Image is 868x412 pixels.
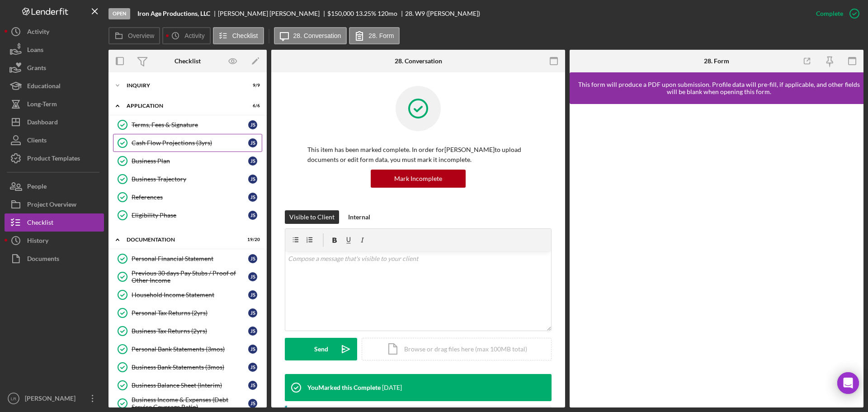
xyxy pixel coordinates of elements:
button: Send [285,338,357,360]
div: Household Income Statement [132,291,248,298]
a: Business Balance Sheet (Interim)JS [113,376,262,394]
button: Mark Incomplete [371,170,466,188]
div: J S [248,399,257,408]
a: Personal Bank Statements (3mos)JS [113,340,262,358]
iframe: Lenderfit form [579,113,855,398]
div: Checklist [175,57,201,65]
text: LR [11,396,16,401]
a: Previous 30 days Pay Stubs / Proof of Other IncomeJS [113,268,262,286]
div: J S [248,254,257,263]
a: Eligibility PhaseJS [113,206,262,224]
div: J S [248,193,257,202]
button: Complete [807,5,863,23]
button: Activity [162,27,210,44]
time: 2025-10-07 18:35 [382,384,402,391]
div: Business Tax Returns (2yrs) [132,327,248,335]
div: 6 / 6 [244,103,260,109]
button: 28. Conversation [274,27,347,44]
div: Inquiry [127,83,237,88]
div: Personal Financial Statement [132,255,248,262]
div: [PERSON_NAME] [23,389,81,410]
a: Terms, Fees & SignatureJS [113,116,262,134]
div: J S [248,156,257,166]
div: Personal Tax Returns (2yrs) [132,309,248,317]
div: J S [248,363,257,372]
button: 28. Form [349,27,400,44]
div: 28. Conversation [395,57,442,65]
div: Internal [348,210,370,224]
label: Overview [128,32,154,39]
div: References [132,194,248,201]
div: Documentation [127,237,237,242]
a: ReferencesJS [113,188,262,206]
label: Activity [184,32,204,39]
div: This form will produce a PDF upon submission. Profile data will pre-fill, if applicable, and othe... [574,81,863,95]
a: Personal Tax Returns (2yrs)JS [113,304,262,322]
a: Business Tax Returns (2yrs)JS [113,322,262,340]
div: J S [248,345,257,354]
div: Business Balance Sheet (Interim) [132,382,248,389]
p: This item has been marked complete. In order for [PERSON_NAME] to upload documents or edit form d... [307,145,529,165]
label: Checklist [232,32,258,39]
a: Personal Financial StatementJS [113,250,262,268]
a: Household Income StatementJS [113,286,262,304]
a: Business TrajectoryJS [113,170,262,188]
b: Iron Age Productions, LLC [137,10,210,17]
div: Cash Flow Projections (3yrs) [132,139,248,147]
div: Terms, Fees & Signature [132,121,248,128]
a: Cash Flow Projections (3yrs)JS [113,134,262,152]
a: Business PlanJS [113,152,262,170]
label: 28. Form [368,32,394,39]
div: Complete [816,5,843,23]
div: J S [248,138,257,147]
div: 9 / 9 [244,83,260,88]
button: Visible to Client [285,210,339,224]
div: Application [127,103,237,109]
button: Checklist [213,27,264,44]
button: LR[PERSON_NAME] [5,389,104,407]
div: Personal Bank Statements (3mos) [132,346,248,353]
div: J S [248,120,257,129]
span: $150,000 [327,9,354,17]
div: 28. W9 ([PERSON_NAME]) [405,10,480,17]
div: Previous 30 days Pay Stubs / Proof of Other Income [132,270,248,284]
div: Business Bank Statements (3mos) [132,364,248,371]
label: 28. Conversation [293,32,341,39]
button: Overview [108,27,160,44]
div: Eligibility Phase [132,212,248,219]
div: J S [248,381,257,390]
div: [PERSON_NAME] [PERSON_NAME] [218,10,327,17]
div: J S [248,327,257,336]
div: J S [248,272,257,281]
div: Business Trajectory [132,175,248,183]
div: You Marked this Complete [307,384,381,391]
div: 13.25 % [355,10,376,17]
